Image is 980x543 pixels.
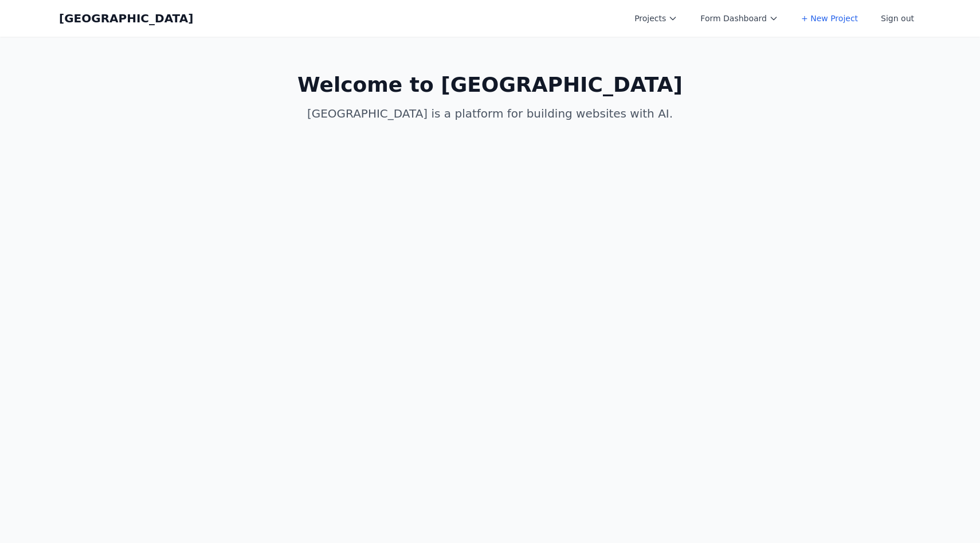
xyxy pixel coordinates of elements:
[59,10,193,26] a: [GEOGRAPHIC_DATA]
[270,106,710,122] p: [GEOGRAPHIC_DATA] is a platform for building websites with AI.
[693,8,785,29] button: Form Dashboard
[794,8,865,29] a: + New Project
[628,8,684,29] button: Projects
[874,8,921,29] button: Sign out
[270,73,710,96] h1: Welcome to [GEOGRAPHIC_DATA]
